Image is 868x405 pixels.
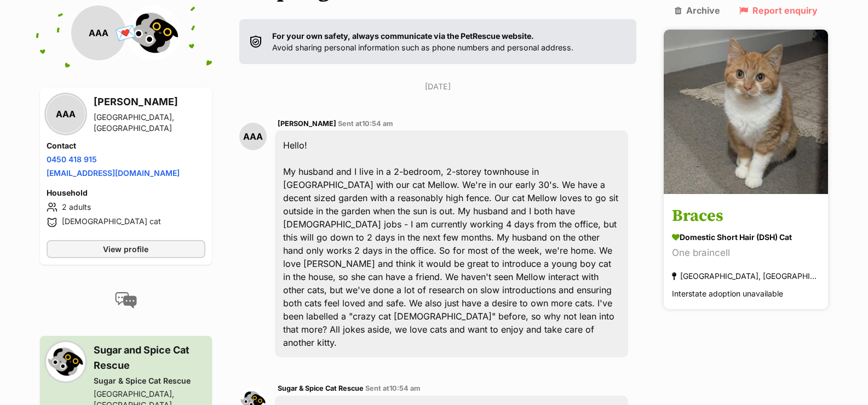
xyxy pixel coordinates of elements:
[739,5,818,15] a: Report enquiry
[338,119,393,128] span: Sent at
[126,5,181,60] img: Sugar & Spice Cat Rescue profile pic
[71,5,126,60] div: AAA
[47,95,85,133] div: AAA
[365,384,421,392] span: Sent at
[672,204,820,229] h3: Braces
[47,216,205,229] li: [DEMOGRAPHIC_DATA] cat
[115,292,137,309] img: conversation-icon-4a6f8262b818ee0b60e3300018af0b2d0b884aa5de6e9bcb8d3d4eeb1a70a7c4.svg
[47,140,205,151] h4: Contact
[672,289,783,299] span: Interstate adoption unavailable
[389,384,421,392] span: 10:54 am
[362,119,393,128] span: 10:54 am
[675,5,720,15] a: Archive
[664,30,828,194] img: Braces
[278,119,336,128] span: [PERSON_NAME]
[272,30,573,54] p: Avoid sharing personal information such as phone numbers and personal address.
[672,246,820,261] div: One braincell
[47,187,205,198] h4: Household
[113,21,138,45] span: 💌
[672,232,820,243] div: Domestic Short Hair (DSH) Cat
[672,269,820,284] div: [GEOGRAPHIC_DATA], [GEOGRAPHIC_DATA]
[47,155,97,164] a: 0450 418 915
[94,94,205,110] h3: [PERSON_NAME]
[278,384,364,392] span: Sugar & Spice Cat Rescue
[94,343,205,373] h3: Sugar and Spice Cat Rescue
[47,201,205,214] li: 2 adults
[94,112,205,134] div: [GEOGRAPHIC_DATA], [GEOGRAPHIC_DATA]
[47,168,180,178] a: [EMAIL_ADDRESS][DOMAIN_NAME]
[47,343,85,381] img: Sugar & Spice Cat Rescue profile pic
[275,130,629,357] div: Hello! My husband and I live in a 2-bedroom, 2-storey townhouse in [GEOGRAPHIC_DATA] with our cat...
[94,375,205,386] div: Sugar & Spice Cat Rescue
[664,196,828,310] a: Braces Domestic Short Hair (DSH) Cat One braincell [GEOGRAPHIC_DATA], [GEOGRAPHIC_DATA] Interstat...
[239,123,267,150] div: AAA
[47,240,205,258] a: View profile
[272,31,534,41] strong: For your own safety, always communicate via the PetRescue website.
[239,81,637,92] p: [DATE]
[103,243,148,255] span: View profile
